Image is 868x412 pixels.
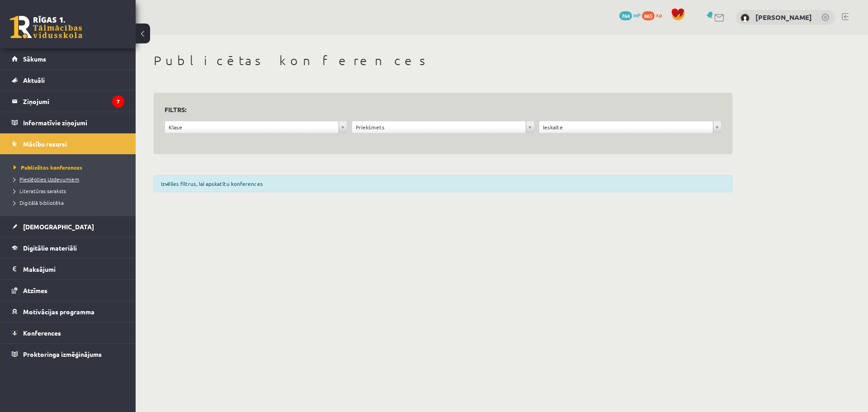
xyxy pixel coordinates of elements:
span: Publicētas konferences [14,164,82,171]
a: Pieslēgties Uzdevumiem [14,175,127,183]
span: Mācību resursi [23,140,67,148]
span: Proktoringa izmēģinājums [23,350,102,358]
span: Motivācijas programma [23,308,94,316]
a: Mācību resursi [12,133,124,154]
span: Konferences [23,329,61,337]
span: Pieslēgties Uzdevumiem [14,175,79,183]
a: Ieskaite [539,121,721,133]
span: 764 [619,11,632,20]
img: Jaromirs Četčikovs [741,14,750,23]
a: Priekšmets [352,121,534,133]
span: [DEMOGRAPHIC_DATA] [23,223,94,231]
a: Sākums [12,48,124,69]
span: mP [633,11,641,19]
span: Literatūras saraksts [14,187,66,194]
h3: Filtrs: [165,104,711,116]
a: Publicētas konferences [14,163,127,171]
a: Atzīmes [12,280,124,301]
span: Ieskaite [543,121,709,133]
a: Ziņojumi7 [12,91,124,112]
span: 865 [642,11,655,20]
a: Proktoringa izmēģinājums [12,344,124,365]
span: Atzīmes [23,286,47,294]
a: Klase [165,121,347,133]
span: Digitālie materiāli [23,244,77,252]
i: 7 [112,95,124,108]
span: Digitālā bibliotēka [14,199,64,206]
span: xp [656,11,662,19]
span: Sākums [23,55,46,63]
a: 865 xp [642,11,666,19]
span: Priekšmets [356,121,522,133]
a: [DEMOGRAPHIC_DATA] [12,216,124,237]
span: Klase [169,121,335,133]
a: Informatīvie ziņojumi [12,112,124,133]
a: Motivācijas programma [12,301,124,322]
h1: Publicētas konferences [154,53,732,68]
legend: Ziņojumi [23,91,124,112]
a: Aktuāli [12,70,124,90]
a: Maksājumi [12,259,124,279]
span: Aktuāli [23,76,45,84]
a: Literatūras saraksts [14,187,127,195]
legend: Informatīvie ziņojumi [23,112,124,133]
legend: Maksājumi [23,259,124,279]
a: Digitālie materiāli [12,237,124,258]
a: Konferences [12,322,124,343]
a: Rīgas 1. Tālmācības vidusskola [10,16,82,38]
a: [PERSON_NAME] [755,13,812,22]
a: 764 mP [619,11,641,19]
a: Digitālā bibliotēka [14,199,127,207]
div: Izvēlies filtrus, lai apskatītu konferences [154,175,732,192]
